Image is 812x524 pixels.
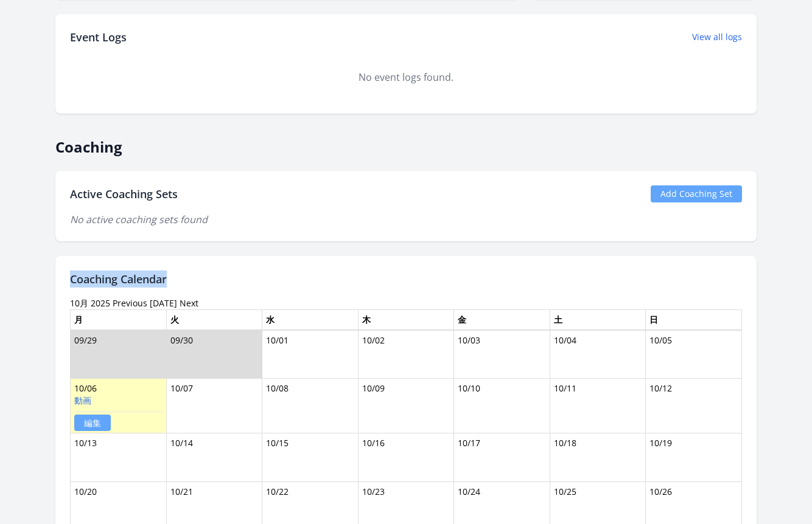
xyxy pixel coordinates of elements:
a: 動画 [74,395,91,406]
td: 10/02 [358,330,454,379]
h2: Coaching Calendar [70,271,742,288]
h2: Active Coaching Sets [70,185,178,202]
a: Add Coaching Set [651,185,742,202]
th: 木 [358,309,454,330]
a: 編集 [74,415,111,431]
td: 10/01 [262,330,359,379]
h2: Event Logs [70,29,127,46]
td: 10/10 [454,379,550,433]
td: 10/13 [71,433,167,482]
a: [DATE] [150,297,177,309]
time: 10月 2025 [70,297,110,309]
td: 10/11 [550,379,646,433]
th: 火 [166,309,262,330]
td: 10/09 [358,379,454,433]
td: 09/29 [71,330,167,379]
a: Previous [113,297,147,309]
td: 10/15 [262,433,359,482]
td: 10/05 [646,330,742,379]
td: 10/12 [646,379,742,433]
th: 土 [550,309,646,330]
td: 10/03 [454,330,550,379]
td: 10/17 [454,433,550,482]
td: 10/19 [646,433,742,482]
td: 10/07 [166,379,262,433]
th: 水 [262,309,359,330]
th: 日 [646,309,742,330]
td: 10/06 [71,379,167,433]
td: 10/04 [550,330,646,379]
a: View all logs [692,31,742,43]
div: No event logs found. [70,70,742,84]
td: 10/18 [550,433,646,482]
p: No active coaching sets found [70,212,742,227]
th: 金 [454,309,550,330]
td: 09/30 [166,330,262,379]
th: 月 [71,309,167,330]
td: 10/16 [358,433,454,482]
h2: Coaching [55,128,757,156]
td: 10/14 [166,433,262,482]
a: Next [180,297,198,309]
td: 10/08 [262,379,359,433]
